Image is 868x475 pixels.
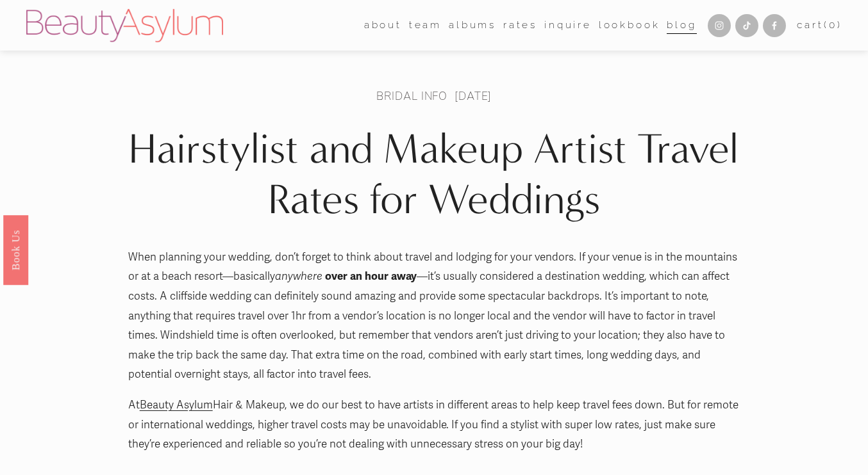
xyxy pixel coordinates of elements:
a: Book Us [3,215,28,285]
a: 0 items in cart [797,17,842,35]
span: ( ) [824,19,842,31]
a: Instagram [708,14,731,37]
a: Facebook [763,14,786,37]
a: folder dropdown [364,15,402,35]
a: Blog [667,15,696,35]
span: [DATE] [455,88,492,103]
h1: Hairstylist and Makeup Artist Travel Rates for Weddings [128,124,740,225]
a: Bridal Info [376,88,447,103]
a: Inquire [544,15,592,35]
em: anywhere [275,270,322,283]
a: Beauty Asylum [140,398,213,412]
a: folder dropdown [409,15,442,35]
p: When planning your wedding, don’t forget to think about travel and lodging for your vendors. If y... [128,248,740,385]
span: 0 [829,19,837,31]
a: TikTok [735,14,758,37]
a: Rates [503,15,537,35]
img: Beauty Asylum | Bridal Hair &amp; Makeup Charlotte &amp; Atlanta [26,9,223,42]
a: albums [449,15,496,35]
p: At Hair & Makeup, we do our best to have artists in different areas to help keep travel fees down... [128,396,740,455]
span: about [364,17,402,35]
a: Lookbook [599,15,660,35]
strong: over an hour away [325,270,417,283]
span: team [409,17,442,35]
